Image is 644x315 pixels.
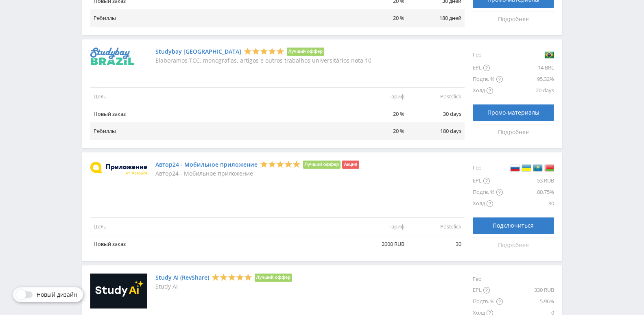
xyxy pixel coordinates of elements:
[473,187,503,198] div: Подтв. %
[244,47,284,55] div: 5 Stars
[155,274,209,281] a: Study AI (RevShare)
[503,296,554,307] div: 5.96%
[37,291,77,298] span: Новый дизайн
[255,274,293,282] li: Лучший оффер
[473,161,503,175] div: Гео
[90,122,351,140] td: Ребиллы
[473,217,554,234] button: Подключиться
[351,88,408,105] td: Тариф
[473,74,503,85] div: Подтв. %
[473,62,503,74] div: EPL
[155,57,371,64] p: Elaboramos TCC, monografias, artigos e outros trabalhos universitários nota 10
[473,237,554,253] a: Подробнее
[473,104,554,121] a: Промо-материалы
[498,16,529,22] span: Подробнее
[287,48,325,56] li: Лучший оффер
[473,124,554,140] a: Подробнее
[155,283,293,290] p: Study AI
[351,105,408,123] td: 20 %
[503,187,554,198] div: 80.75%
[408,122,465,140] td: 180 days
[503,285,554,296] div: 330 RUB
[351,235,408,253] td: 2000 RUB
[342,161,359,169] li: Акция
[90,235,351,253] td: Новый заказ
[303,161,341,169] li: Лучший оффер
[473,11,554,27] a: Подробнее
[473,175,503,187] div: EPL
[90,105,351,123] td: Новый заказ
[473,274,503,285] div: Гео
[473,198,503,209] div: Холд
[351,122,408,140] td: 20 %
[487,109,539,116] span: Промо-материалы
[473,85,503,96] div: Холд
[90,48,134,65] img: Studybay Brazil
[408,235,465,253] td: 30
[493,222,534,229] span: Подключиться
[408,218,465,235] td: Postclick
[155,170,359,177] p: Автор24 - Мобильное приложение
[408,9,465,27] td: 180 дней
[473,48,503,62] div: Гео
[212,273,252,281] div: 5 Stars
[503,198,554,209] div: 30
[90,88,351,105] td: Цель
[90,162,147,175] img: Автор24 - Мобильное приложение
[155,161,258,168] a: Автор24 - Мобильное приложение
[90,274,147,309] img: Study AI (RevShare)
[503,85,554,96] div: 20 days
[351,218,408,235] td: Тариф
[498,129,529,135] span: Подробнее
[90,218,351,235] td: Цель
[408,105,465,123] td: 30 days
[351,9,408,27] td: 20 %
[503,74,554,85] div: 95.32%
[498,242,529,248] span: Подробнее
[90,9,351,27] td: Ребиллы
[155,48,241,55] a: Studybay [GEOGRAPHIC_DATA]
[260,160,301,168] div: 5 Stars
[503,62,554,74] div: 14 BRL
[503,175,554,187] div: 53 RUB
[473,296,503,307] div: Подтв. %
[473,285,503,296] div: EPL
[408,88,465,105] td: Postclick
